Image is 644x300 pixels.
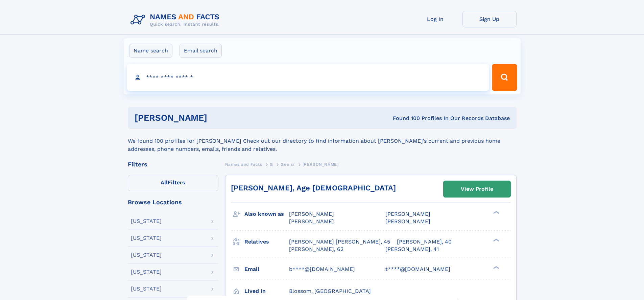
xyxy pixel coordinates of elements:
[244,208,289,220] h3: Also known as
[289,211,334,217] span: [PERSON_NAME]
[492,265,500,270] div: ❯
[281,162,295,167] span: Gee sr
[270,162,273,167] span: G
[128,175,218,191] label: Filters
[281,160,295,168] a: Gee sr
[397,238,452,246] a: [PERSON_NAME], 40
[231,184,396,192] a: [PERSON_NAME], Age [DEMOGRAPHIC_DATA]
[244,263,289,275] h3: Email
[161,179,168,186] span: All
[128,199,218,205] div: Browse Locations
[131,218,162,224] div: [US_STATE]
[131,252,162,258] div: [US_STATE]
[385,218,430,225] span: [PERSON_NAME]
[300,115,510,122] div: Found 100 Profiles In Our Records Database
[289,238,390,246] a: [PERSON_NAME] [PERSON_NAME], 45
[128,129,517,153] div: We found 100 profiles for [PERSON_NAME] Check out our directory to find information about [PERSON...
[225,160,262,168] a: Names and Facts
[131,286,162,292] div: [US_STATE]
[131,235,162,241] div: [US_STATE]
[270,160,273,168] a: G
[128,11,225,29] img: Logo Names and Facts
[444,181,510,197] a: View Profile
[180,44,222,58] label: Email search
[244,236,289,248] h3: Relatives
[289,218,334,225] span: [PERSON_NAME]
[289,288,371,294] span: Blossom, [GEOGRAPHIC_DATA]
[127,64,489,91] input: search input
[303,162,339,167] span: [PERSON_NAME]
[492,238,500,242] div: ❯
[408,11,462,27] a: Log In
[289,246,343,253] a: [PERSON_NAME], 62
[492,64,517,91] button: Search Button
[461,181,493,197] div: View Profile
[492,210,500,215] div: ❯
[385,211,430,217] span: [PERSON_NAME]
[135,114,300,122] h1: [PERSON_NAME]
[462,11,517,27] a: Sign Up
[385,246,439,253] a: [PERSON_NAME], 41
[128,161,218,167] div: Filters
[131,269,162,275] div: [US_STATE]
[129,44,172,58] label: Name search
[244,285,289,297] h3: Lived in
